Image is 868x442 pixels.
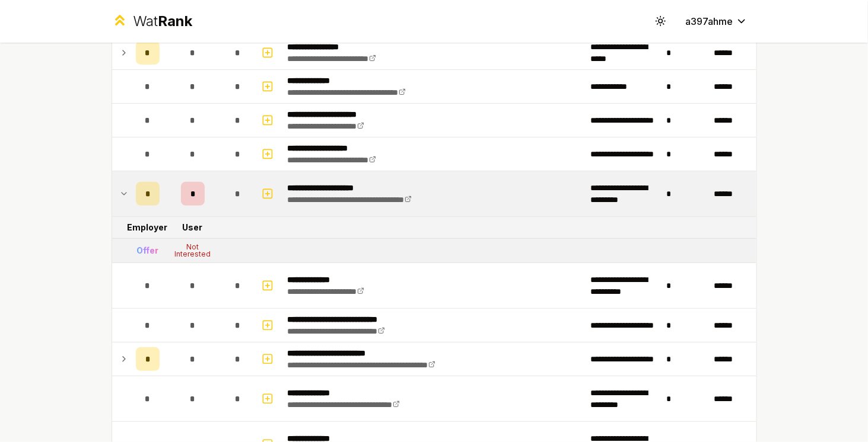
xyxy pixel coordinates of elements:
button: a397ahme [676,11,757,32]
td: Employer [131,217,164,238]
div: Offer [136,245,158,257]
td: User [164,217,221,238]
div: Not Interested [169,244,217,258]
a: WatRank [112,12,193,31]
div: Wat [133,12,192,31]
span: a397ahme [686,14,733,28]
span: Rank [158,12,192,30]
